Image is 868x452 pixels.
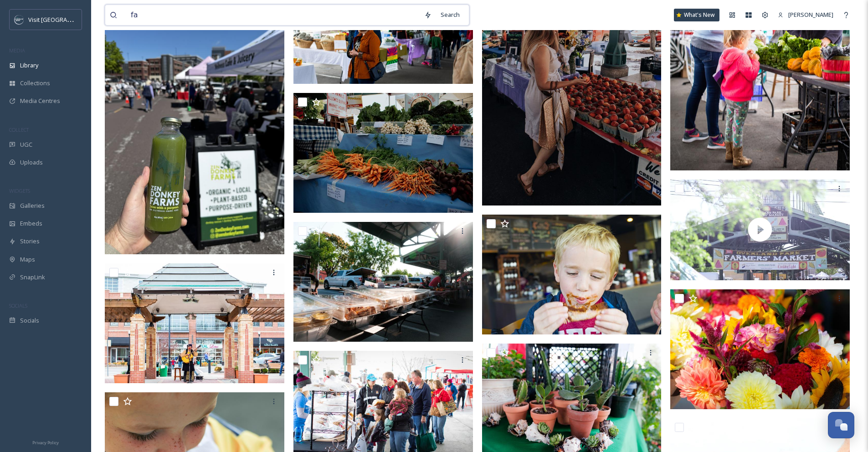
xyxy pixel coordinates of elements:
[670,289,850,409] img: VisitOP_FarmersMarket-5354.jpg
[482,215,662,334] img: John Russells BBQ OP - Large.jpg
[20,79,50,87] span: Collections
[20,237,40,246] span: Stories
[20,158,43,167] span: Uploads
[293,222,473,342] img: VisitOP_FarmersMarket-5057.jpg
[20,201,45,210] span: Galleries
[20,61,38,70] span: Library
[32,440,59,446] span: Privacy Policy
[9,126,29,133] span: COLLECT
[9,47,25,54] span: MEDIA
[20,140,32,149] span: UGC
[15,15,24,24] img: c3es6xdrejuflcaqpovn.png
[788,10,833,19] span: [PERSON_NAME]
[20,316,39,325] span: Socials
[32,437,59,447] a: Privacy Policy
[126,5,420,25] input: Search your library
[20,97,60,105] span: Media Centres
[9,187,30,194] span: WIDGETS
[9,302,27,309] span: SOCIALS
[20,255,35,264] span: Maps
[28,15,99,24] span: Visit [GEOGRAPHIC_DATA]
[105,263,284,383] img: FarmersMarket-Spring2018-4.jpg
[293,93,473,213] img: visit-op-simply-heather-rose-finals-84.jpg
[436,6,464,24] div: Search
[773,6,838,24] a: [PERSON_NAME]
[670,180,850,281] img: thumbnail
[20,273,45,282] span: SnapLink
[20,219,42,228] span: Embeds
[828,412,854,438] button: Open Chat
[674,9,719,21] a: What's New
[105,15,284,254] img: Farmers Market 5.JPG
